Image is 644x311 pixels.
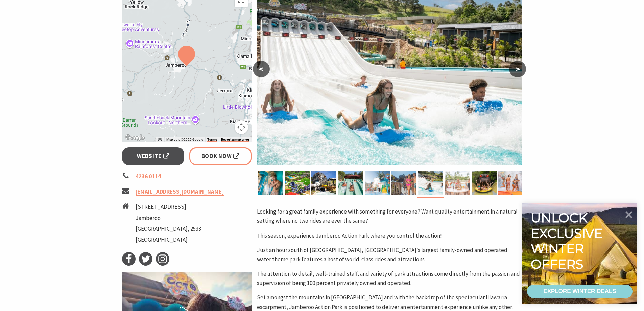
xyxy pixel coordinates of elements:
[189,147,252,165] a: Book Now
[136,202,201,212] li: [STREET_ADDRESS]
[445,171,470,195] img: Bombora Seafood Bombora Scoop
[498,171,523,195] img: Fun for everyone at Banjo's Billabong
[166,138,203,141] span: Map data ©2025 Google
[221,138,249,142] a: Report a map error
[391,171,416,195] img: Jamberoo...where you control the Action!
[257,269,522,288] p: The attention to detail, well-trained staff, and variety of park attractions come directly from t...
[531,210,605,272] div: Unlock exclusive winter offers
[158,137,162,142] button: Keyboard shortcuts
[257,246,522,264] p: Just an hour south of [GEOGRAPHIC_DATA], [GEOGRAPHIC_DATA]’s largest family-owned and operated wa...
[136,214,201,223] li: Jamberoo
[285,171,310,195] img: Jamberoo Action Park
[257,231,522,240] p: This season, experience Jamberoo Action Park where you control the action!
[201,152,240,161] span: Book Now
[365,171,390,195] img: Jamberoo Action Park
[257,207,522,225] p: Looking for a great family experience with something for everyone? Want quality entertainment in ...
[543,285,616,298] div: EXPLORE WINTER DEALS
[418,171,443,195] img: Feel The Rush, race your mates - Octo-Racer, only at Jamberoo Action Park
[136,173,161,180] a: 4236 0114
[136,188,224,196] a: [EMAIL_ADDRESS][DOMAIN_NAME]
[122,147,185,165] a: Website
[136,235,201,244] li: [GEOGRAPHIC_DATA]
[137,152,169,161] span: Website
[509,61,526,77] button: >
[472,171,497,195] img: Drop into the Darkness on The Taipan!
[124,133,146,142] a: Open this area in Google Maps (opens a new window)
[527,285,633,298] a: EXPLORE WINTER DEALS
[235,120,248,134] button: Map camera controls
[124,133,146,142] img: Google
[136,224,201,234] li: [GEOGRAPHIC_DATA], 2533
[338,171,363,195] img: only at Jamberoo...where you control the action!
[258,171,283,195] img: A Truly Hair Raising Experience - The Stinger, only at Jamberoo!
[207,138,217,142] a: Terms
[253,61,270,77] button: <
[311,171,336,195] img: The Perfect Storm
